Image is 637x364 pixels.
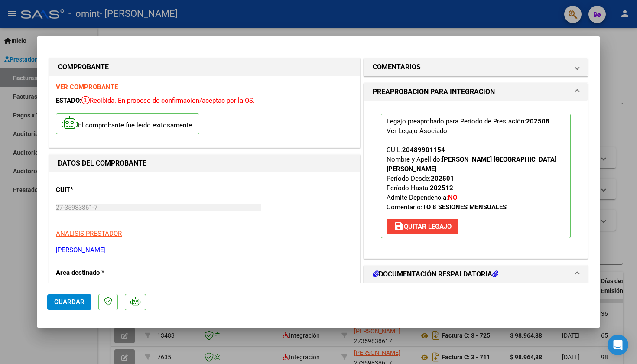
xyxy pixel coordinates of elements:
p: Area destinado * [56,268,145,278]
div: PREAPROBACIÓN PARA INTEGRACION [364,101,588,258]
strong: NO [448,194,457,201]
span: Comentario: [387,203,507,211]
a: VER COMPROBANTE [56,83,118,91]
strong: COMPROBANTE [58,63,109,71]
mat-expansion-panel-header: PREAPROBACIÓN PARA INTEGRACION [364,83,588,101]
p: CUIT [56,185,145,195]
button: Guardar [47,294,91,310]
mat-expansion-panel-header: COMENTARIOS [364,58,588,76]
span: ANALISIS PRESTADOR [56,230,122,237]
strong: 202501 [431,175,454,182]
strong: [PERSON_NAME] [GEOGRAPHIC_DATA][PERSON_NAME] [387,156,556,173]
span: Guardar [54,298,84,306]
span: Recibida. En proceso de confirmacion/aceptac por la OS. [81,97,255,104]
mat-icon: save [393,221,404,231]
strong: 202512 [430,184,453,192]
strong: DATOS DEL COMPROBANTE [58,159,146,167]
p: [PERSON_NAME] [56,245,353,255]
h1: PREAPROBACIÓN PARA INTEGRACION [373,87,495,97]
div: Open Intercom Messenger [608,335,628,355]
mat-expansion-panel-header: DOCUMENTACIÓN RESPALDATORIA [364,266,588,283]
span: CUIL: Nombre y Apellido: Período Desde: Período Hasta: Admite Dependencia: [387,146,556,211]
div: Ver Legajo Asociado [387,126,447,136]
p: El comprobante fue leído exitosamente. [56,113,199,134]
h1: COMENTARIOS [373,62,421,72]
p: Legajo preaprobado para Período de Prestación: [381,114,571,238]
h1: DOCUMENTACIÓN RESPALDATORIA [373,269,498,279]
strong: 202508 [526,117,549,125]
span: Quitar Legajo [393,223,452,231]
button: Quitar Legajo [387,219,458,234]
span: ESTADO: [56,97,81,104]
div: 20489901154 [402,145,445,155]
strong: TO 8 SESIONES MENSUALES [422,203,507,211]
